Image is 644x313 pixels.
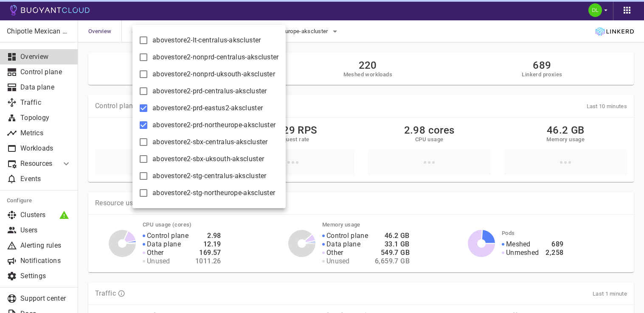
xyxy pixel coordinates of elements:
span: abovestore2-nonprd-centralus-akscluster [152,53,279,61]
span: abovestore2-stg-centralus-akscluster [152,172,267,180]
span: abovestore2-prd-northeurope-akscluster [152,121,276,129]
span: abovestore2-prd-eastus2-akscluster [152,104,263,112]
span: abovestore2-lt-centralus-akscluster [152,36,261,45]
span: abovestore2-stg-northeurope-akscluster [152,189,275,197]
span: abovestore2-nonprd-uksouth-akscluster [152,70,275,78]
span: abovestore2-prd-centralus-akscluster [152,87,267,95]
span: abovestore2-sbx-centralus-akscluster [152,138,268,146]
span: abovestore2-sbx-uksouth-akscluster [152,155,264,163]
